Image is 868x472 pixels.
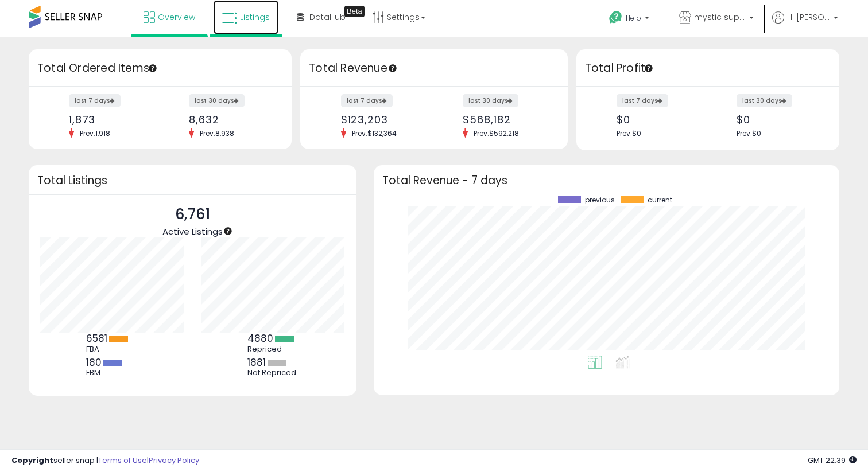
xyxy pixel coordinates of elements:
div: 8,632 [189,114,272,126]
div: $0 [617,114,699,126]
span: 2025-09-15 22:39 GMT [808,455,857,466]
div: FBA [86,345,138,354]
h3: Total Profit [585,60,831,76]
span: mystic supply [694,11,746,23]
span: DataHub [309,11,346,23]
label: last 7 days [69,94,121,107]
a: Help [600,2,661,37]
span: Help [626,13,641,23]
span: Listings [240,11,270,23]
strong: Copyright [11,455,53,466]
span: current [648,196,672,204]
span: Prev: 1,918 [74,128,116,138]
a: Hi [PERSON_NAME] [772,11,838,37]
label: last 7 days [617,94,668,107]
span: Prev: 8,938 [194,128,240,138]
div: $568,182 [463,114,547,126]
div: $0 [737,114,819,126]
label: last 30 days [189,94,245,107]
div: Tooltip anchor [148,63,158,73]
div: Tooltip anchor [387,63,398,73]
b: 1881 [247,356,266,369]
span: Active Listings [162,225,223,237]
span: previous [585,196,615,204]
div: seller snap | | [11,455,199,466]
span: Prev: $592,218 [468,128,525,138]
div: FBM [86,368,138,377]
p: 6,761 [162,204,223,225]
label: last 30 days [737,94,792,107]
label: last 7 days [341,94,393,107]
span: Hi [PERSON_NAME] [787,11,830,23]
span: Prev: $0 [737,128,761,138]
div: Tooltip anchor [223,226,233,236]
div: Repriced [247,345,299,354]
span: Overview [158,11,195,23]
b: 6581 [86,331,107,345]
span: Prev: $0 [617,128,641,138]
div: Tooltip anchor [644,63,654,73]
div: Not Repriced [247,368,299,377]
a: Privacy Policy [149,455,199,466]
a: Terms of Use [98,455,147,466]
b: 180 [86,356,102,369]
h3: Total Ordered Items [37,60,283,76]
h3: Total Revenue - 7 days [382,176,831,185]
span: Prev: $132,364 [346,128,402,138]
div: 1,873 [69,114,152,126]
h3: Total Listings [37,176,348,185]
h3: Total Revenue [309,60,559,76]
label: last 30 days [463,94,518,107]
i: Get Help [609,10,623,25]
div: Tooltip anchor [344,6,365,17]
b: 4880 [247,331,273,345]
div: $123,203 [341,114,425,126]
